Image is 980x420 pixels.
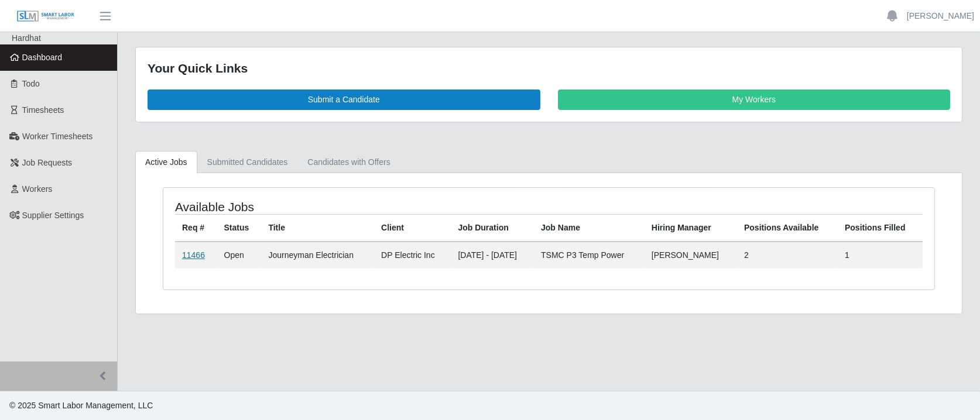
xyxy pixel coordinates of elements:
td: TSMC P3 Temp Power [534,242,645,268]
th: Status [217,214,262,242]
span: Timesheets [22,105,64,115]
a: 11466 [182,250,205,260]
h4: Available Jobs [175,199,477,214]
th: Hiring Manager [645,214,737,242]
td: [PERSON_NAME] [645,242,737,268]
td: Open [217,242,262,268]
span: Supplier Settings [22,211,84,220]
a: Submit a Candidate [148,89,540,110]
td: Journeyman Electrician [261,242,374,268]
a: [PERSON_NAME] [907,10,974,22]
th: Req # [175,214,217,242]
td: 1 [838,242,923,268]
span: © 2025 Smart Labor Management, LLC [9,401,153,410]
a: Active Jobs [135,151,197,174]
td: [DATE] - [DATE] [451,242,534,268]
a: Candidates with Offers [297,151,400,174]
th: Job Duration [451,214,534,242]
th: Positions Filled [838,214,923,242]
span: Todo [22,79,40,88]
span: Worker Timesheets [22,132,92,141]
th: Positions Available [737,214,838,242]
div: Your Quick Links [148,59,950,78]
span: Dashboard [22,53,63,62]
span: Hardhat [12,33,41,43]
td: DP Electric Inc [374,242,451,268]
a: My Workers [558,89,951,110]
img: SLM Logo [16,10,75,23]
td: 2 [737,242,838,268]
th: Client [374,214,451,242]
span: Workers [22,184,53,194]
th: Job Name [534,214,645,242]
th: Title [261,214,374,242]
span: Job Requests [22,158,73,167]
a: Submitted Candidates [197,151,298,174]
